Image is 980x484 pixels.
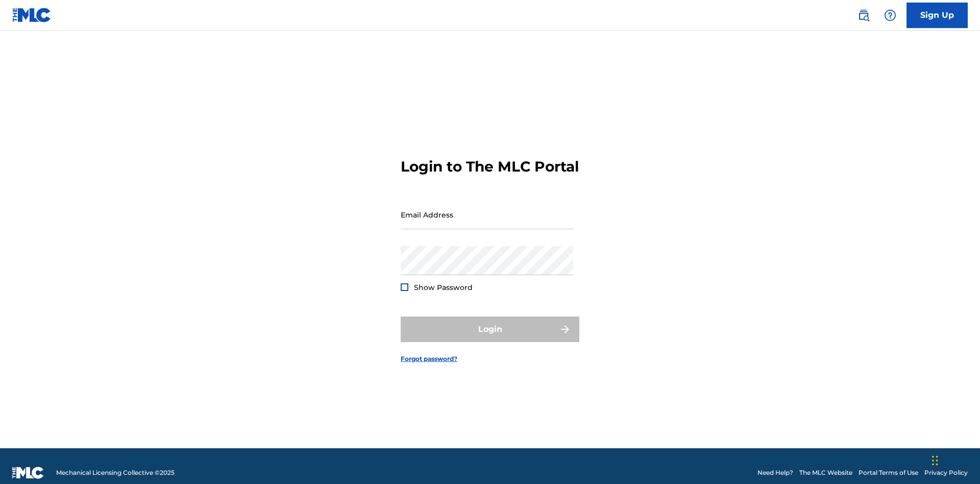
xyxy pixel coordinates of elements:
[757,468,793,477] a: Need Help?
[12,467,44,479] img: logo
[414,283,473,292] span: Show Password
[906,3,968,28] a: Sign Up
[857,9,870,21] img: search
[853,5,874,26] a: Public Search
[924,468,968,477] a: Privacy Policy
[932,445,938,476] div: Drag
[929,435,980,484] iframe: Chat Widget
[884,9,896,21] img: help
[799,468,852,477] a: The MLC Website
[401,354,457,364] a: Forgot password?
[56,468,175,477] span: Mechanical Licensing Collective © 2025
[880,5,900,26] div: Help
[859,468,918,477] a: Portal Terms of Use
[401,158,579,176] h3: Login to The MLC Portal
[12,8,52,22] img: MLC Logo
